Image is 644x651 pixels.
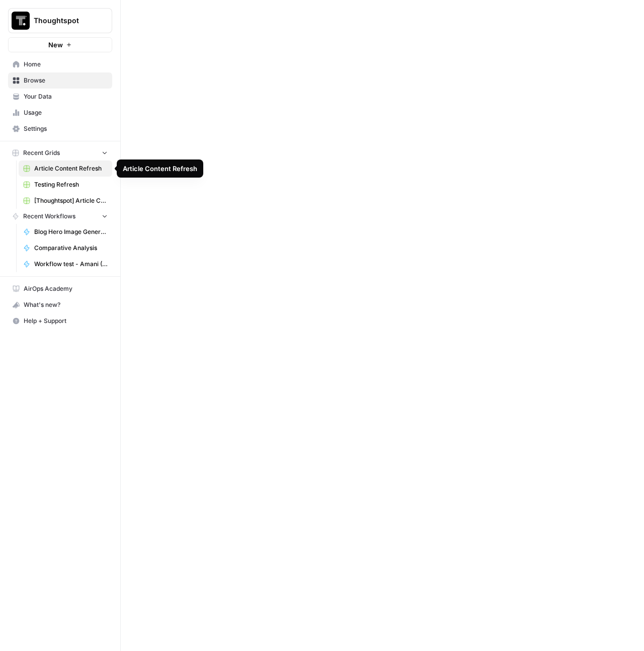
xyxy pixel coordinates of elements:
[34,164,108,173] span: Article Content Refresh
[23,148,60,157] span: Recent Grids
[8,281,112,297] a: AirOps Academy
[8,56,112,72] a: Home
[8,121,112,137] a: Settings
[34,260,108,269] span: Workflow test - Amani (Intelligent Insights)
[8,37,112,52] button: New
[8,313,112,329] button: Help + Support
[9,297,112,312] div: What's new?
[8,105,112,121] a: Usage
[24,76,108,85] span: Browse
[19,193,112,209] a: [Thoughtspot] Article Creation
[19,240,112,256] a: Comparative Analysis
[8,297,112,313] button: What's new?
[24,108,108,117] span: Usage
[8,72,112,89] a: Browse
[48,40,63,50] span: New
[24,92,108,101] span: Your Data
[34,227,108,236] span: Blog Hero Image Generator
[8,89,112,105] a: Your Data
[8,145,112,160] button: Recent Grids
[19,160,112,177] a: Article Content Refresh
[34,180,108,189] span: Testing Refresh
[24,284,108,293] span: AirOps Academy
[23,212,75,221] span: Recent Workflows
[24,124,108,133] span: Settings
[34,196,108,205] span: [Thoughtspot] Article Creation
[24,60,108,69] span: Home
[19,224,112,240] a: Blog Hero Image Generator
[12,12,30,30] img: Thoughtspot Logo
[8,209,112,224] button: Recent Workflows
[19,256,112,272] a: Workflow test - Amani (Intelligent Insights)
[19,177,112,193] a: Testing Refresh
[34,243,108,253] span: Comparative Analysis
[24,316,108,326] span: Help + Support
[8,8,112,33] button: Workspace: Thoughtspot
[34,16,95,26] span: Thoughtspot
